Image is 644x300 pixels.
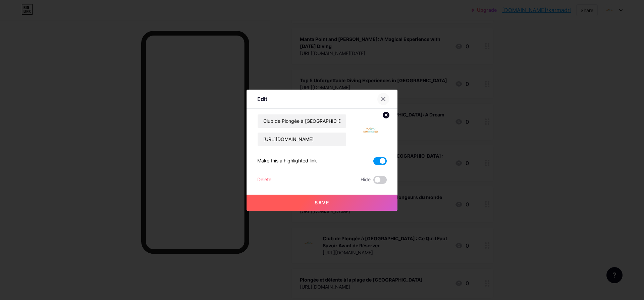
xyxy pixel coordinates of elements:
[315,200,330,205] span: Save
[257,95,267,103] div: Edit
[257,176,271,184] div: Delete
[247,195,397,211] button: Save
[258,114,346,128] input: Title
[258,133,346,146] input: URL
[361,176,371,184] span: Hide
[257,157,317,165] div: Make this a highlighted link
[355,114,387,146] img: link_thumbnail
